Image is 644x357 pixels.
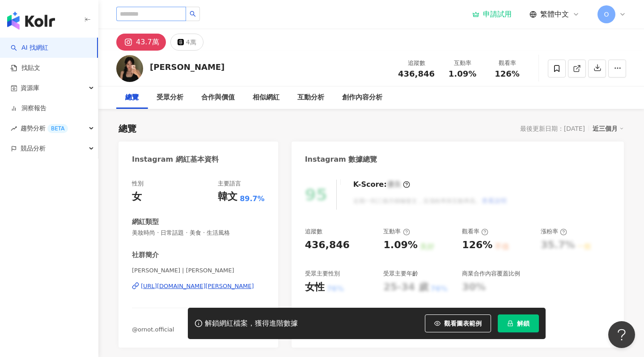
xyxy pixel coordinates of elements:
button: 觀看圖表範例 [425,314,491,332]
span: 89.7% [240,194,265,204]
span: 126% [495,69,520,78]
div: 相似網紅 [253,92,280,103]
span: 競品分析 [21,138,46,159]
div: 126% [462,238,492,252]
span: 資源庫 [21,78,39,98]
button: 43.7萬 [116,34,166,51]
span: O [604,9,609,19]
div: BETA [47,124,68,133]
button: 4萬 [170,34,203,51]
a: 申請試用 [472,10,512,19]
div: 互動分析 [297,92,324,103]
div: 性別 [132,180,144,188]
div: 互動率 [445,59,479,68]
div: 觀看率 [462,228,488,236]
div: 主要語言 [218,180,241,188]
div: 4萬 [186,36,196,48]
img: KOL Avatar [116,55,143,82]
a: searchAI 找網紅 [11,43,48,52]
div: 商業合作內容覆蓋比例 [462,270,520,278]
div: [URL][DOMAIN_NAME][PERSON_NAME] [141,282,254,290]
span: 解鎖 [517,320,530,327]
div: 韓文 [218,190,237,204]
span: 1.09% [449,69,476,78]
div: Instagram 數據總覽 [305,155,377,164]
div: 受眾主要年齡 [383,270,418,278]
span: 美妝時尚 · 日常話題 · 美食 · 生活風格 [132,229,265,237]
div: 社群簡介 [132,250,159,260]
div: 近三個月 [593,123,624,134]
div: 總覽 [125,92,139,103]
div: 解鎖網紅檔案，獲得進階數據 [205,319,298,328]
div: 互動率 [383,228,410,236]
div: 受眾分析 [157,92,183,103]
button: 解鎖 [498,314,539,332]
div: 總覽 [119,122,136,135]
div: 合作與價值 [201,92,235,103]
div: 受眾主要性別 [305,270,340,278]
span: 趨勢分析 [21,118,68,138]
div: 436,846 [305,238,350,252]
a: 找貼文 [11,64,40,73]
div: 追蹤數 [305,228,322,236]
span: search [190,11,196,17]
div: 女性 [305,280,325,294]
div: 創作內容分析 [342,92,382,103]
div: K-Score : [353,180,410,189]
div: [PERSON_NAME] [150,61,225,73]
span: rise [11,125,17,132]
div: 網紅類型 [132,217,159,227]
span: 436,846 [398,69,435,78]
span: 觀看圖表範例 [444,320,482,327]
div: 追蹤數 [398,59,435,68]
img: logo [7,12,55,30]
div: 43.7萬 [136,36,159,48]
div: 觀看率 [490,59,524,68]
div: 1.09% [383,238,417,252]
span: [PERSON_NAME] | [PERSON_NAME] [132,267,265,275]
span: 繁體中文 [540,9,569,19]
a: [URL][DOMAIN_NAME][PERSON_NAME] [132,282,265,290]
div: 女 [132,190,142,204]
div: Instagram 網紅基本資料 [132,155,219,164]
a: 洞察報告 [11,104,47,113]
div: 最後更新日期：[DATE] [520,125,585,132]
div: 漲粉率 [541,228,567,236]
span: lock [507,320,513,327]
